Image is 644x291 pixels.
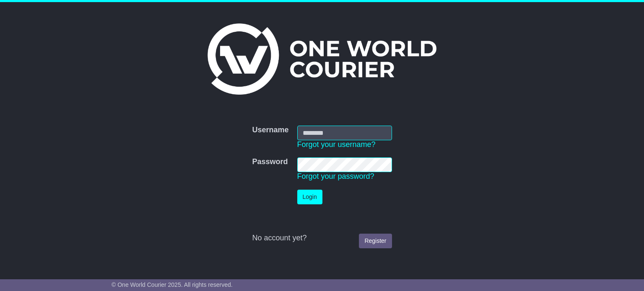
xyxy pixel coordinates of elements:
[297,172,374,180] a: Forgot your password?
[252,157,288,167] label: Password
[112,281,233,288] span: © One World Courier 2025. All rights reserved.
[297,190,322,204] button: Login
[252,234,392,243] div: No account yet?
[359,234,392,248] a: Register
[252,126,288,135] label: Username
[297,140,376,149] a: Forgot your username?
[208,23,436,95] img: One World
